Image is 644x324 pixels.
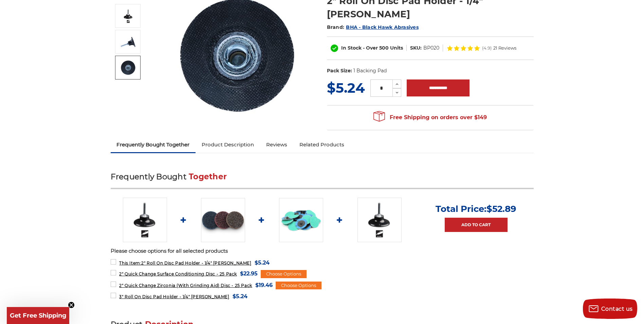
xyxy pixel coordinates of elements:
dd: BP020 [423,44,439,52]
span: 500 [379,45,389,51]
span: - Over [363,45,378,51]
span: $52.89 [486,203,516,214]
span: $5.24 [327,79,365,96]
div: Get Free ShippingClose teaser [7,307,69,324]
div: Choose Options [276,282,321,290]
p: Please choose options for all selected products [111,247,534,255]
div: Choose Options [261,270,307,278]
span: 21 Reviews [493,46,516,50]
a: BHA - Black Hawk Abrasives [346,24,419,30]
span: Together [189,172,227,181]
a: Add to Cart [445,218,508,232]
span: 3" Roll On Disc Pad Holder - 1/4" [PERSON_NAME] [119,294,229,299]
span: Frequently Bought [111,172,186,181]
dt: Pack Size: [327,67,352,74]
a: Frequently Bought Together [111,137,196,152]
span: $19.46 [255,281,273,290]
span: (4.9) [482,46,492,50]
button: Close teaser [68,302,75,308]
span: $5.24 [255,258,270,267]
span: In Stock [341,45,362,51]
a: Product Description [196,137,260,152]
button: Contact us [583,299,637,319]
span: Get Free Shipping [10,312,67,319]
a: Related Products [293,137,350,152]
span: 2" Roll On Disc Pad Holder - 1/4" [PERSON_NAME] [119,260,251,266]
span: Brand: [327,24,345,30]
strong: This Item: [119,260,141,266]
p: Total Price: [436,203,516,214]
span: Free Shipping on orders over $149 [373,111,487,124]
span: 2" Quick Change Surface Conditioning Disc - 25 Pack [119,271,237,276]
img: 2" Roll On Disc Pad Holder - 1/4" Shank [119,7,136,24]
span: 2" Quick Change Zirconia (With Grinding Aid) Disc - 25 Pack [119,283,252,288]
img: 2" Roll On Disc Pad Holder - 1/4" Shank [119,33,136,50]
img: 2" Roll On Disc Pad Holder - 1/4" Shank [119,59,136,76]
dt: SKU: [410,44,422,52]
span: Contact us [601,306,633,312]
a: Reviews [260,137,293,152]
img: 2" Roll On Disc Pad Holder - 1/4" Shank [123,198,167,242]
dd: 1 Backing Pad [353,67,387,74]
span: $5.24 [233,292,247,301]
span: Units [390,45,403,51]
span: $22.95 [240,269,258,278]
